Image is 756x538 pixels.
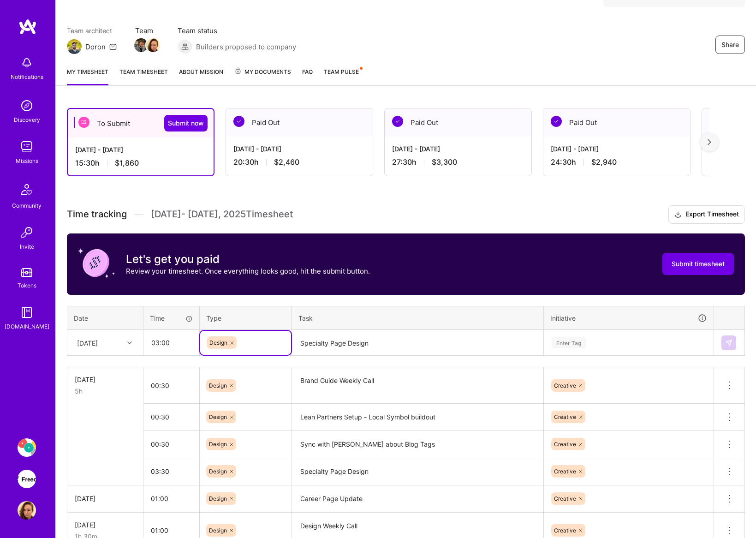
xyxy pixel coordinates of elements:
th: Task [292,306,544,330]
a: About Mission [179,67,223,85]
input: HH:MM [143,432,199,456]
span: Design [209,339,227,346]
a: Partum Health: Care for families pre-conception to early parenthood [15,438,38,457]
span: Submit now [168,119,204,128]
input: HH:MM [143,486,199,511]
img: coin [78,245,115,281]
p: Review your timesheet. Once everything looks good, hit the submit button. [126,266,370,276]
div: [DATE] - [DATE] [233,144,365,154]
img: logo [18,18,37,35]
img: Community [16,179,38,201]
th: Type [200,306,292,330]
a: My Documents [234,67,291,85]
div: 15:30 h [75,158,206,168]
span: Design [209,495,227,502]
div: Paid Out [385,108,531,137]
img: Partum Health: Care for families pre-conception to early parenthood [18,438,36,457]
a: My timesheet [67,67,108,85]
div: Community [12,201,42,210]
div: [DOMAIN_NAME] [5,322,49,331]
span: $3,300 [432,157,457,167]
input: HH:MM [144,330,199,355]
span: Design [209,527,227,534]
img: Paid Out [709,116,720,127]
span: Creative [554,527,576,534]
a: Team timesheet [119,67,168,85]
a: User Avatar [15,501,38,520]
div: Paid Out [226,108,373,137]
span: Design [209,441,227,448]
i: icon Mail [109,43,117,50]
img: tokens [21,268,32,277]
img: To Submit [78,117,89,128]
textarea: Specialty Page Design [293,331,542,355]
span: Design [209,468,227,475]
input: HH:MM [143,373,199,398]
img: bell [18,54,36,72]
div: [DATE] [75,520,136,530]
span: Creative [554,468,576,475]
a: Team Pulse [324,67,362,85]
button: Share [715,36,745,54]
img: Paid Out [392,116,403,127]
img: Paid Out [551,116,562,127]
img: Team Member Avatar [146,38,160,52]
input: HH:MM [143,459,199,484]
span: Creative [554,382,576,389]
div: 27:30 h [392,157,524,167]
div: Paid Out [543,108,690,137]
div: [DATE] [77,338,98,347]
div: [DATE] [75,375,136,384]
div: 24:30 h [551,157,683,167]
th: Date [67,306,143,330]
textarea: Career Page Update [293,486,542,512]
img: guide book [18,303,36,322]
h3: Let's get you paid [126,252,370,266]
div: [DATE] - [DATE] [551,144,683,154]
img: Submit [725,339,732,347]
span: Design [209,382,227,389]
textarea: Sync with [PERSON_NAME] about Blog Tags [293,432,542,457]
div: Enter Tag [552,335,586,350]
a: FAQ [302,67,313,85]
span: $2,940 [591,157,617,167]
span: Share [721,40,739,49]
a: GetFreed.AI - Large Scale Marketing Team [15,470,38,488]
div: Time [150,313,193,323]
img: right [708,139,711,145]
div: To Submit [68,109,214,137]
input: HH:MM [143,405,199,429]
span: Time tracking [67,209,127,220]
span: $1,860 [115,158,139,168]
span: Team Pulse [324,68,359,75]
img: User Avatar [18,501,36,520]
div: Missions [16,156,38,166]
span: My Documents [234,67,291,77]
span: Creative [554,495,576,502]
div: [DATE] [75,494,136,503]
span: Builders proposed to company [196,42,296,52]
button: Export Timesheet [668,205,745,224]
div: Initiative [550,313,707,323]
div: Doron [85,42,106,52]
img: Team Architect [67,39,82,54]
button: Submit now [164,115,208,132]
img: Builders proposed to company [178,39,192,54]
span: Team architect [67,26,117,36]
div: 5h [75,386,136,396]
textarea: Brand Guide Weekly Call [293,368,542,403]
img: Paid Out [233,116,244,127]
span: [DATE] - [DATE] , 2025 Timesheet [151,209,293,220]
span: Creative [554,441,576,448]
i: icon Download [674,210,682,220]
textarea: Lean Partners Setup - Local Symbol buildout [293,405,542,430]
div: Notifications [11,72,43,82]
img: discovery [18,96,36,115]
div: [DATE] - [DATE] [75,145,206,155]
i: icon Chevron [127,341,132,345]
img: Invite [18,223,36,242]
div: 20:30 h [233,157,365,167]
div: Tokens [18,281,36,290]
span: $2,460 [274,157,299,167]
img: GetFreed.AI - Large Scale Marketing Team [18,470,36,488]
